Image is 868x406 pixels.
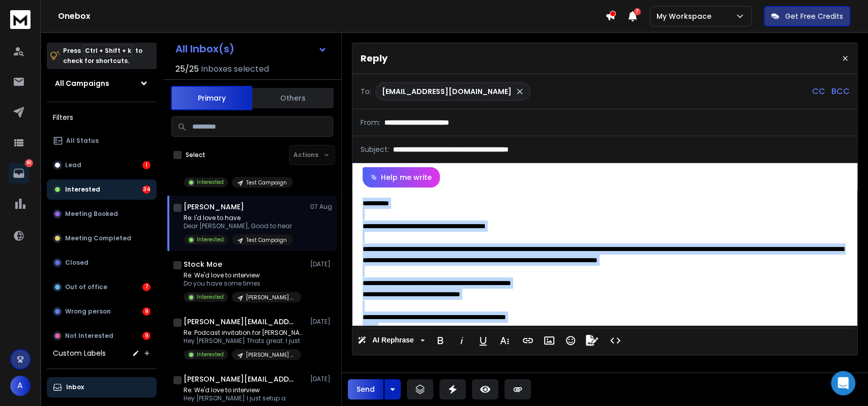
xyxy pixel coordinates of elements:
button: All Campaigns [47,73,157,93]
p: Do you have some times [184,279,301,288]
p: Inbox [66,383,84,391]
h3: Inboxes selected [201,63,269,75]
button: Signature [582,330,602,351]
h1: Stock Moe [184,259,222,269]
button: Underline (Ctrl+U) [473,330,493,351]
span: 7 [634,8,641,15]
h1: [PERSON_NAME] [184,202,244,212]
button: Interested34 [47,179,157,200]
span: AI Rephrase [370,336,416,345]
p: Interested [65,185,100,194]
button: Insert Link (Ctrl+K) [518,330,537,351]
h1: [PERSON_NAME][EMAIL_ADDRESS][DOMAIN_NAME] [184,317,295,327]
h3: Filters [47,110,157,124]
p: My Workspace [656,11,715,21]
p: Hey [PERSON_NAME] I just setup a [184,394,301,402]
h3: Custom Labels [53,348,106,358]
button: AI Rephrase [355,330,427,351]
button: Insert Image (Ctrl+P) [540,330,559,351]
p: Hey [PERSON_NAME] Thats great. I just [184,337,306,345]
p: Test Campaign [246,179,287,186]
p: CC [812,85,825,98]
button: Send [348,379,383,399]
p: Re: We'd love to interview [184,271,301,279]
p: [PERSON_NAME] Podcast [246,294,295,301]
p: Press to check for shortcuts. [63,46,142,66]
div: 1 [142,161,151,169]
button: Not Interested9 [47,326,157,346]
p: Dear [PERSON_NAME], Good to hear [184,222,293,230]
p: Meeting Booked [65,210,118,218]
button: More Text [495,330,514,351]
div: 9 [142,332,151,340]
p: Test Campaign [246,236,287,244]
p: Re: We'd love to interview [184,386,301,394]
p: From: [361,117,380,128]
button: All Status [47,131,157,151]
p: [PERSON_NAME] Podcast [246,351,295,359]
p: 07 Aug [310,203,333,211]
p: Closed [65,259,88,267]
div: 9 [142,307,151,316]
button: Lead1 [47,155,157,175]
p: [EMAIL_ADDRESS][DOMAIN_NAME] [382,86,512,97]
button: All Inbox(s) [167,39,335,59]
a: 60 [9,163,29,183]
button: Out of office7 [47,277,157,297]
button: Help me write [363,167,440,188]
button: Meeting Booked [47,204,157,224]
p: Interested [197,178,224,186]
p: Interested [197,236,224,243]
p: [DATE] [310,318,333,326]
p: Re: I'd love to have [184,214,293,222]
button: Italic (Ctrl+I) [452,330,471,351]
button: Inbox [47,377,157,397]
p: Re: Podcast invitation for [PERSON_NAME] [184,329,306,337]
p: Wrong person [65,307,111,316]
p: Interested [197,293,224,301]
p: Subject: [361,144,389,154]
p: Lead [65,161,81,169]
button: A [10,376,31,396]
div: Open Intercom Messenger [831,371,855,395]
h1: All Inbox(s) [175,44,234,54]
h1: [PERSON_NAME][EMAIL_ADDRESS][PERSON_NAME][DOMAIN_NAME] [184,374,295,384]
p: Not Interested [65,332,113,340]
button: Closed [47,253,157,273]
p: Get Free Credits [785,11,843,21]
button: Emoticons [561,330,580,351]
p: Reply [361,51,387,66]
span: 25 / 25 [175,63,199,75]
div: 7 [142,283,151,291]
button: Meeting Completed [47,228,157,248]
p: To: [361,86,371,97]
h1: All Campaigns [55,78,109,88]
p: [DATE] [310,375,333,383]
button: Primary [171,86,252,110]
p: Out of office [65,283,107,291]
button: Others [252,87,334,109]
p: Interested [197,351,224,358]
h1: Onebox [58,10,605,22]
span: Ctrl + Shift + k [83,45,133,56]
label: Select [186,151,205,159]
p: 60 [25,159,33,167]
p: [DATE] [310,260,333,268]
button: Wrong person9 [47,301,157,322]
button: Get Free Credits [764,6,850,26]
button: Bold (Ctrl+B) [431,330,450,351]
button: Code View [606,330,625,351]
p: BCC [831,85,849,98]
img: logo [10,10,31,29]
p: Meeting Completed [65,234,131,242]
div: 34 [142,185,151,194]
p: All Status [66,137,99,145]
